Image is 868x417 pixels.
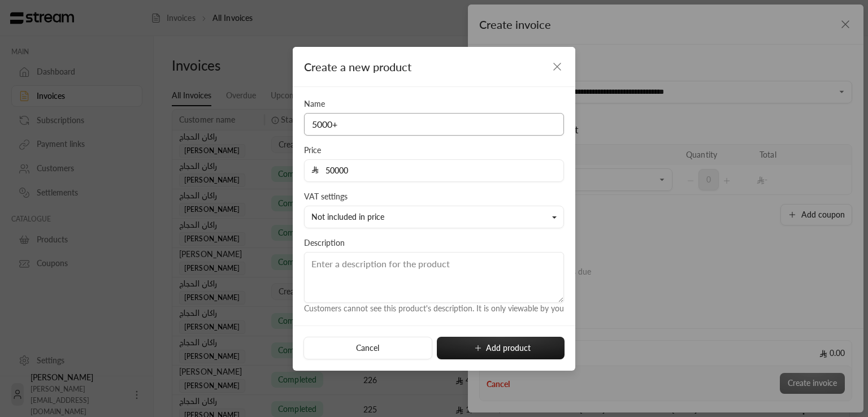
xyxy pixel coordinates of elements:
input: Enter the name of the product [304,113,564,136]
label: Description [304,237,345,249]
label: VAT settings [304,191,348,202]
button: Add product [437,337,565,359]
button: Cancel [303,337,432,359]
button: Not included in price [304,206,564,228]
label: Name [304,98,325,110]
span: Create a new product [304,60,411,73]
input: Enter the price for the product [319,160,557,181]
label: Price [304,145,321,156]
span: Customers cannot see this product's description. It is only viewable by you [304,303,564,313]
